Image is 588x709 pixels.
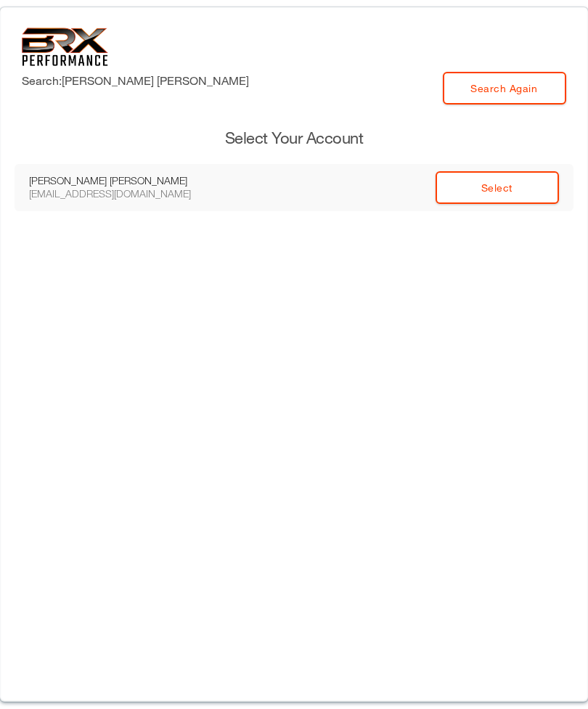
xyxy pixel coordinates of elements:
h3: Select Your Account [15,127,573,149]
div: [PERSON_NAME] [PERSON_NAME] [29,174,225,187]
div: [EMAIL_ADDRESS][DOMAIN_NAME] [29,187,225,200]
a: Select [436,171,559,204]
img: 6f7da32581c89ca25d665dc3aae533e4f14fe3ef_original.svg [22,28,108,66]
label: Search: [PERSON_NAME] [PERSON_NAME] [22,72,249,89]
a: Search Again [443,72,566,104]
